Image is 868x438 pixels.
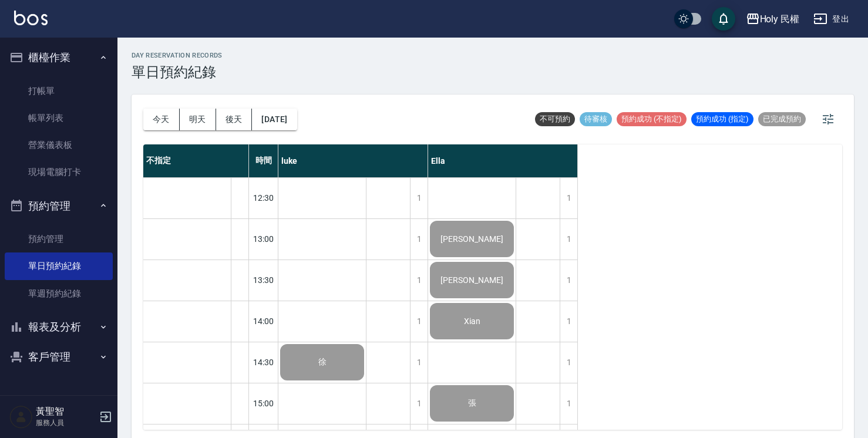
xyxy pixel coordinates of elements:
[560,178,577,218] div: 1
[249,301,278,342] div: 14:00
[36,417,96,428] p: 服務人員
[249,342,278,383] div: 14:30
[5,342,113,372] button: 客戶管理
[14,11,48,25] img: Logo
[809,8,854,30] button: 登出
[580,114,612,124] span: 待審核
[410,260,428,301] div: 1
[560,342,577,383] div: 1
[36,406,96,417] h5: 黃聖智
[5,191,113,221] button: 預約管理
[5,132,113,159] a: 營業儀表板
[438,234,506,244] span: [PERSON_NAME]
[249,177,278,218] div: 12:30
[410,178,428,218] div: 1
[712,7,735,31] button: save
[560,219,577,260] div: 1
[466,398,479,409] span: 張
[410,383,428,424] div: 1
[410,301,428,342] div: 1
[535,114,575,124] span: 不可預約
[462,316,483,326] span: Xian
[249,260,278,301] div: 13:30
[180,109,216,130] button: 明天
[143,144,249,177] div: 不指定
[691,114,753,124] span: 預約成功 (指定)
[249,383,278,424] div: 15:00
[560,301,577,342] div: 1
[216,109,253,130] button: 後天
[758,114,806,124] span: 已完成預約
[560,383,577,424] div: 1
[252,109,297,130] button: [DATE]
[560,260,577,301] div: 1
[5,225,113,252] a: 預約管理
[132,52,223,59] h2: day Reservation records
[410,219,428,260] div: 1
[428,144,578,177] div: Ella
[760,12,800,26] div: Holy 民權
[741,7,805,31] button: Holy 民權
[5,159,113,186] a: 現場電腦打卡
[278,144,428,177] div: luke
[316,357,329,368] span: 徐
[5,42,113,73] button: 櫃檯作業
[617,114,687,124] span: 預約成功 (不指定)
[5,105,113,132] a: 帳單列表
[9,405,33,429] img: Person
[5,78,113,105] a: 打帳單
[5,280,113,307] a: 單週預約紀錄
[5,252,113,279] a: 單日預約紀錄
[249,144,278,177] div: 時間
[132,64,223,80] h3: 單日預約紀錄
[438,275,506,285] span: [PERSON_NAME]
[410,342,428,383] div: 1
[143,109,180,130] button: 今天
[249,218,278,260] div: 13:00
[5,312,113,342] button: 報表及分析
